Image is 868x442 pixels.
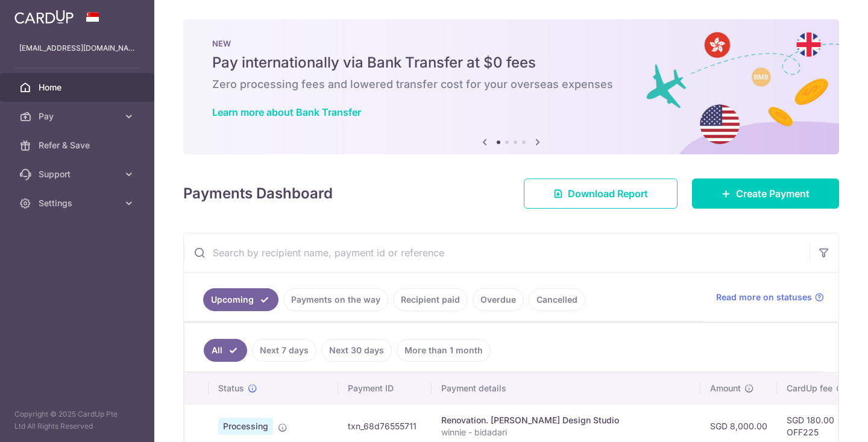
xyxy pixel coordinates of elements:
div: Renovation. [PERSON_NAME] Design Studio [441,414,691,426]
h6: Zero processing fees and lowered transfer cost for your overseas expenses [212,77,810,92]
span: Processing [218,418,273,435]
a: All [204,339,247,362]
p: winnie - bidadari [441,426,691,438]
th: Payment details [432,373,700,404]
a: Learn more about Bank Transfer [212,106,361,118]
a: Payments on the way [283,288,388,311]
span: Pay [39,110,118,122]
span: Status [218,382,244,394]
a: Overdue [473,288,524,311]
a: Next 30 days [321,339,392,362]
img: Bank transfer banner [183,19,839,154]
span: Read more on statuses [716,291,812,303]
a: Upcoming [203,288,278,311]
span: Create Payment [736,186,810,201]
a: Read more on statuses [716,291,824,303]
span: Refer & Save [39,139,118,151]
h4: Payments Dashboard [183,183,333,204]
a: Download Report [524,178,678,209]
span: Support [39,168,118,180]
a: More than 1 month [397,339,491,362]
img: CardUp [14,10,74,24]
span: Home [39,81,118,93]
span: Settings [39,197,118,209]
p: NEW [212,39,810,48]
span: CardUp fee [787,382,832,394]
th: Payment ID [338,373,432,404]
input: Search by recipient name, payment id or reference [184,233,810,272]
span: Download Report [568,186,648,201]
h5: Pay internationally via Bank Transfer at $0 fees [212,53,810,72]
a: Create Payment [692,178,839,209]
a: Next 7 days [252,339,316,362]
a: Recipient paid [393,288,468,311]
a: Cancelled [529,288,585,311]
span: Amount [710,382,741,394]
p: [EMAIL_ADDRESS][DOMAIN_NAME] [19,42,135,54]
